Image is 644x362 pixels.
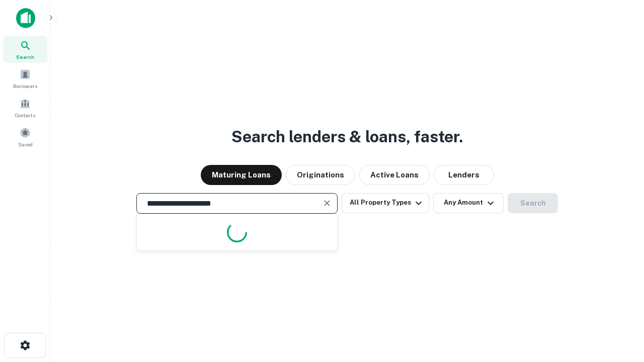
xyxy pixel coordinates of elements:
[231,125,463,149] h3: Search lenders & loans, faster.
[13,82,37,90] span: Borrowers
[433,193,504,213] button: Any Amount
[3,36,47,63] a: Search
[594,282,644,330] iframe: Chat Widget
[16,53,34,61] span: Search
[286,165,355,185] button: Originations
[15,111,35,119] span: Contacts
[359,165,430,185] button: Active Loans
[3,94,47,121] a: Contacts
[320,196,334,210] button: Clear
[342,193,429,213] button: All Property Types
[201,165,282,185] button: Maturing Loans
[434,165,494,185] button: Lenders
[16,8,35,28] img: capitalize-icon.png
[3,65,47,92] a: Borrowers
[18,140,33,148] span: Saved
[3,123,47,150] a: Saved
